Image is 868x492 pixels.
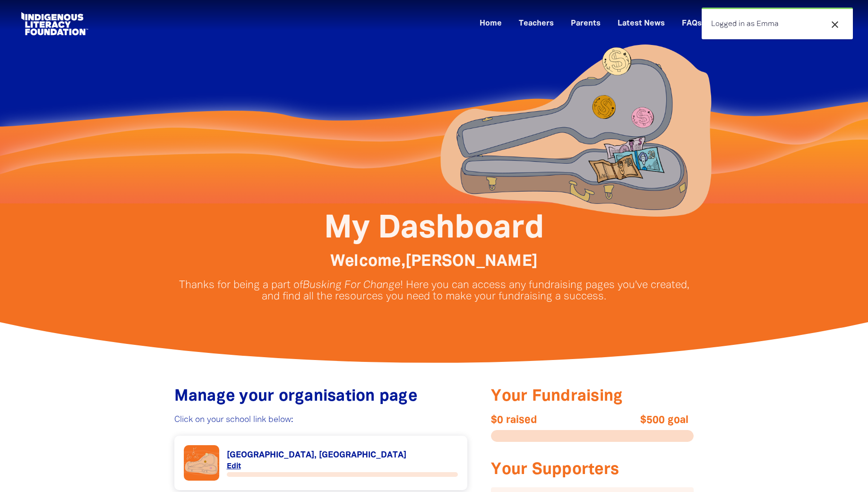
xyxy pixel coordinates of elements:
[829,19,841,30] i: close
[612,16,670,32] a: Latest News
[174,414,468,426] p: Click on your school link below:
[474,16,507,32] a: Home
[702,8,853,39] div: Logged in as Emma
[179,280,689,302] p: Thanks for being a part of ! Here you can access any fundraising pages you've created, and find a...
[330,255,538,269] span: Welcome, [PERSON_NAME]
[587,414,689,426] span: $500 goal
[565,16,606,32] a: Parents
[676,16,707,32] a: FAQs
[324,214,544,244] span: My Dashboard
[303,281,400,290] em: Busking For Change
[826,18,843,31] button: close
[184,445,458,481] div: Paginated content
[174,389,417,404] span: Manage your organisation page
[491,463,619,477] span: Your Supporters
[513,16,559,32] a: Teachers
[491,389,623,404] span: Your Fundraising
[491,414,593,426] span: $0 raised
